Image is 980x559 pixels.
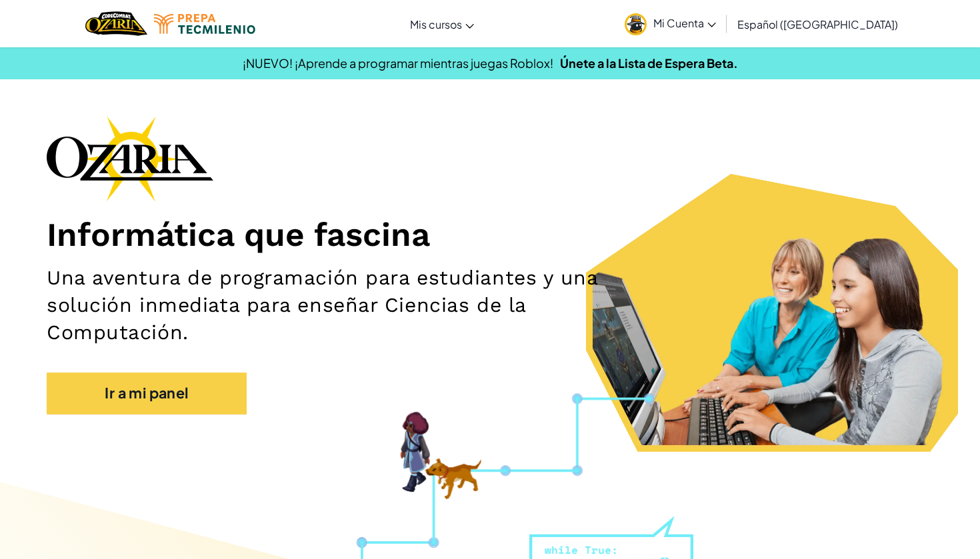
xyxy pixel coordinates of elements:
img: Ozaria branding logo [47,116,213,201]
h1: Informática que fascina [47,215,933,255]
a: Ozaria by CodeCombat logo [85,10,147,37]
a: Únete a la Lista de Espera Beta. [560,55,738,71]
a: Español ([GEOGRAPHIC_DATA]) [731,6,905,42]
span: Mi Cuenta [653,16,716,30]
span: Español ([GEOGRAPHIC_DATA]) [737,17,898,31]
a: Ir a mi panel [47,372,247,414]
img: Home [85,10,147,37]
span: Mis cursos [410,17,462,31]
a: Mi Cuenta [618,3,723,45]
a: Mis cursos [403,6,481,42]
img: avatar [625,13,647,35]
img: Tecmilenio logo [154,14,255,34]
span: ¡NUEVO! ¡Aprende a programar mientras juegas Roblox! [243,55,553,71]
h2: Una aventura de programación para estudiantes y una solución inmediata para enseñar Ciencias de l... [47,265,641,346]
